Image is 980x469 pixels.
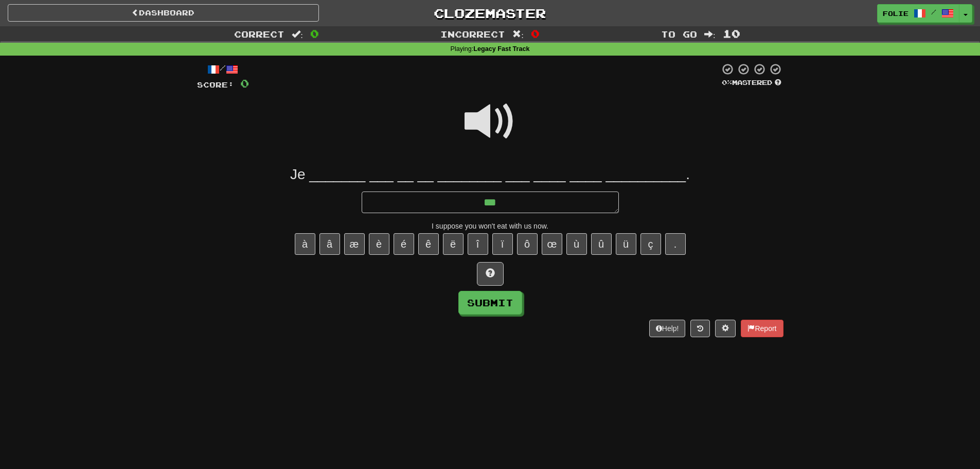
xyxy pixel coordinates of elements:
[344,233,365,255] button: æ
[310,27,319,40] span: 0
[197,165,783,184] div: Je _______ ___ __ __ ________ ___ ____ ____ __________.
[197,63,249,76] div: /
[542,233,562,255] button: œ
[690,320,710,337] button: Round history (alt+y)
[477,262,504,286] button: Hint!
[468,233,488,255] button: î
[369,233,389,255] button: è
[741,320,783,337] button: Report
[649,320,686,337] button: Help!
[883,9,908,18] span: folie
[319,233,340,255] button: â
[458,291,522,315] button: Submit
[197,221,783,231] div: I suppose you won't eat with us now.
[877,4,959,23] a: folie /
[931,8,936,15] span: /
[723,27,740,40] span: 10
[720,78,783,88] div: Mastered
[512,30,524,39] span: :
[8,4,319,22] a: Dashboard
[665,233,686,255] button: .
[640,233,661,255] button: ç
[334,4,646,22] a: Clozemaster
[704,30,716,39] span: :
[443,233,464,255] button: ë
[240,77,249,90] span: 0
[492,233,513,255] button: ï
[591,233,612,255] button: û
[197,80,234,89] span: Score:
[394,233,414,255] button: é
[517,233,538,255] button: ô
[292,30,303,39] span: :
[616,233,636,255] button: ü
[531,27,540,40] span: 0
[295,233,315,255] button: à
[722,78,732,86] span: 0 %
[418,233,439,255] button: ê
[566,233,587,255] button: ù
[661,29,697,39] span: To go
[440,29,505,39] span: Incorrect
[234,29,284,39] span: Correct
[473,45,529,53] strong: Legacy Fast Track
